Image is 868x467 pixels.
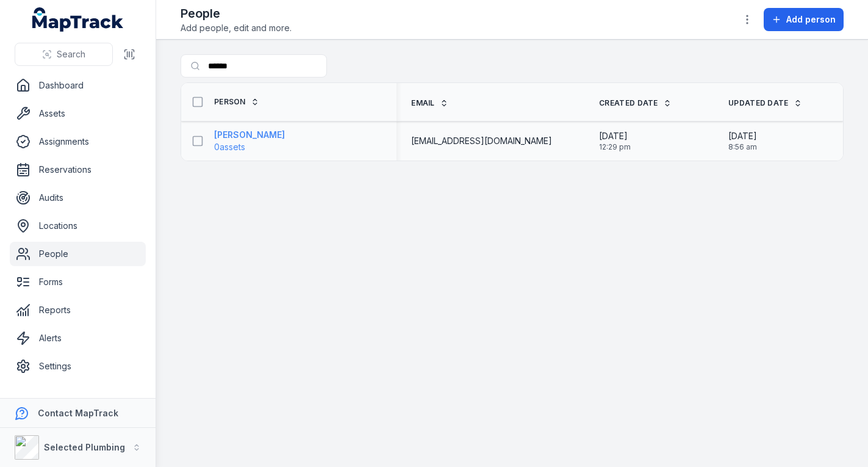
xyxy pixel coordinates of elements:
[411,135,552,147] span: [EMAIL_ADDRESS][DOMAIN_NAME]
[214,97,259,107] a: Person
[10,270,146,294] a: Forms
[10,101,146,126] a: Assets
[728,98,789,108] span: Updated Date
[10,129,146,154] a: Assignments
[10,186,146,210] a: Audits
[599,98,672,108] a: Created Date
[411,98,435,108] span: Email
[728,130,757,152] time: 8/18/2025, 8:56:15 AM
[599,130,631,142] span: [DATE]
[599,98,658,108] span: Created Date
[181,5,292,22] h2: People
[32,7,124,32] a: MapTrack
[786,13,836,26] span: Add person
[728,130,757,142] span: [DATE]
[214,141,245,153] span: 0 assets
[728,98,802,108] a: Updated Date
[10,354,146,378] a: Settings
[38,408,118,418] strong: Contact MapTrack
[10,73,146,98] a: Dashboard
[599,142,631,152] span: 12:29 pm
[57,48,85,60] span: Search
[10,214,146,238] a: Locations
[10,326,146,350] a: Alerts
[764,8,844,31] button: Add person
[214,129,285,153] a: [PERSON_NAME]0assets
[10,157,146,182] a: Reservations
[10,298,146,322] a: Reports
[15,43,113,66] button: Search
[44,442,125,452] strong: Selected Plumbing
[181,22,292,34] span: Add people, edit and more.
[728,142,757,152] span: 8:56 am
[411,98,448,108] a: Email
[10,242,146,266] a: People
[599,130,631,152] time: 1/14/2025, 12:29:42 PM
[214,97,246,107] span: Person
[214,129,285,141] strong: [PERSON_NAME]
